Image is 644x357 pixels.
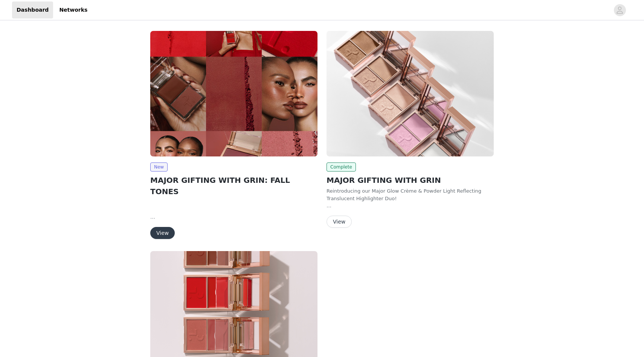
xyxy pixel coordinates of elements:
img: Patrick Ta Beauty [150,31,317,156]
a: View [150,230,175,236]
span: New [150,162,168,172]
img: Patrick Ta Beauty [327,31,494,156]
div: avatar [616,4,623,16]
span: Complete [327,162,356,172]
p: Reintroducing our Major Glow Crème & Powder Light Reflecting Translucent Highlighter Duo! [327,187,494,202]
a: Dashboard [12,2,53,18]
a: Networks [55,2,92,18]
h2: MAJOR GIFTING WITH GRIN [327,175,494,186]
button: View [327,216,352,228]
a: View [327,219,352,225]
h2: MAJOR GIFTING WITH GRIN: FALL TONES [150,175,317,197]
button: View [150,227,175,239]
